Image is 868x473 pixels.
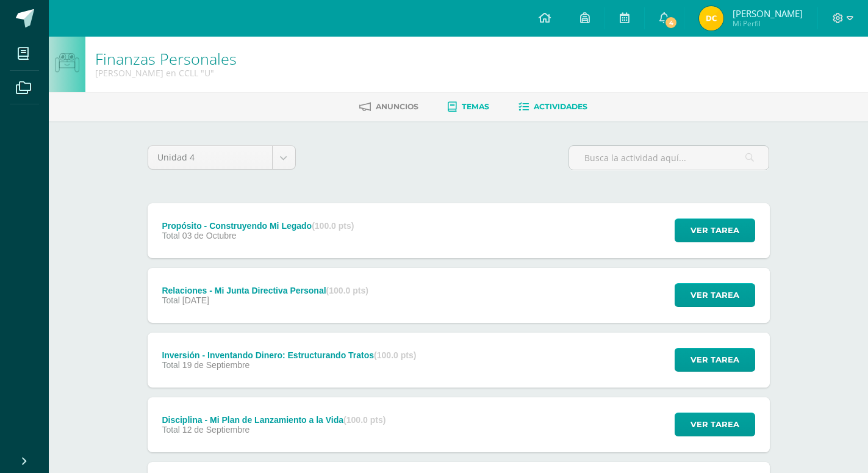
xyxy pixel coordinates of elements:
[148,146,295,169] a: Unidad 4
[95,67,237,79] div: Quinto Bachillerato en CCLL 'U'
[343,415,386,425] strong: (100.0 pts)
[664,16,678,29] span: 4
[374,350,416,360] strong: (100.0 pts)
[675,283,755,307] button: Ver tarea
[162,221,354,231] div: Propósito - Construyendo Mi Legado
[182,360,250,370] span: 19 de Septiembre
[95,50,237,67] h1: Finanzas Personales
[690,219,739,242] span: Ver tarea
[162,350,416,360] div: Inversión - Inventando Dinero: Estructurando Tratos
[534,102,587,111] span: Actividades
[690,413,739,436] span: Ver tarea
[162,360,180,370] span: Total
[182,295,209,305] span: [DATE]
[55,53,79,73] img: bot1.png
[162,415,386,425] div: Disciplina - Mi Plan de Lanzamiento a la Vida
[733,18,803,29] span: Mi Perfil
[359,97,418,117] a: Anuncios
[376,102,418,111] span: Anuncios
[690,284,739,306] span: Ver tarea
[518,97,587,117] a: Actividades
[690,348,739,371] span: Ver tarea
[95,48,237,69] a: Finanzas Personales
[326,286,368,295] strong: (100.0 pts)
[157,146,263,169] span: Unidad 4
[162,231,180,240] span: Total
[182,231,237,240] span: 03 de Octubre
[312,221,354,231] strong: (100.0 pts)
[162,425,180,435] span: Total
[162,295,180,305] span: Total
[675,413,755,436] button: Ver tarea
[733,7,803,20] span: [PERSON_NAME]
[569,146,769,170] input: Busca la actividad aquí...
[162,286,368,295] div: Relaciones - Mi Junta Directiva Personal
[675,348,755,372] button: Ver tarea
[675,218,755,242] button: Ver tarea
[182,425,250,435] span: 12 de Septiembre
[699,6,723,31] img: ca4e4431dc35d8e92dbe9d3ad50f61cc.png
[448,97,489,117] a: Temas
[462,102,489,111] span: Temas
